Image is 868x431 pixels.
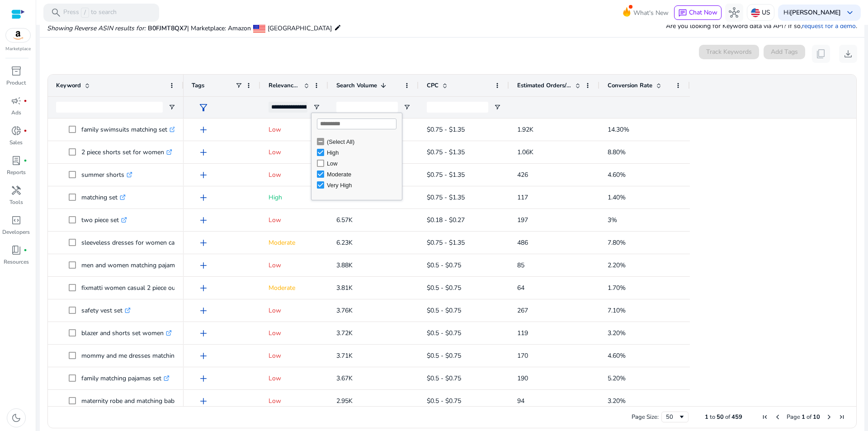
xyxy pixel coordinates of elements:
span: 197 [517,216,528,224]
span: What's New [633,5,669,21]
span: add [198,170,209,180]
span: add [198,305,209,316]
button: Open Filter Menu [168,104,175,111]
span: / [81,8,89,18]
span: to [710,413,715,421]
p: Moderate [269,279,320,297]
span: $0.75 - $1.35 [427,148,465,156]
span: [GEOGRAPHIC_DATA] [268,24,332,33]
span: 117 [517,193,528,202]
span: inventory_2 [11,66,22,76]
span: add [198,350,209,361]
span: 2.20% [608,261,626,270]
p: Low [269,392,320,410]
span: $0.5 - $0.75 [427,397,461,405]
span: Relevance Score [269,81,300,90]
button: Open Filter Menu [403,104,410,111]
span: 3.81K [336,284,353,292]
span: 3% [608,216,617,224]
span: fiber_manual_record [24,159,27,162]
span: Tags [192,81,204,90]
div: First Page [761,413,769,421]
span: 190 [517,374,528,383]
span: $0.5 - $0.75 [427,284,461,292]
p: Low [269,301,320,320]
span: 1.40% [608,193,626,202]
p: two piece set [81,211,127,229]
span: 267 [517,306,528,315]
input: Keyword Filter Input [56,102,163,113]
span: book_4 [11,245,22,256]
p: mommy and me dresses matching set [81,346,197,365]
span: 3.71K [336,351,353,360]
span: lab_profile [11,155,22,166]
div: Filter List [311,136,402,190]
span: add [198,396,209,407]
div: 50 [666,413,678,421]
span: download [843,48,854,59]
span: 1 [705,413,708,421]
div: Moderate [327,171,399,178]
span: 1.92K [517,125,533,134]
p: Hi [783,9,841,16]
span: Search Volume [336,81,377,90]
span: 2.95K [336,397,353,405]
span: 94 [517,397,524,405]
p: Sales [9,138,23,147]
span: add [198,215,209,226]
span: add [198,237,209,248]
span: 1.06K [517,148,533,156]
span: 6.57K [336,216,353,224]
div: Column Filter [311,113,402,200]
span: 7.10% [608,306,626,315]
p: safety vest set [81,301,131,320]
span: Page [787,413,800,421]
span: 4.60% [608,351,626,360]
span: dark_mode [11,412,22,423]
div: Last Page [838,413,845,421]
p: Press to search [63,8,117,18]
span: donut_small [11,125,22,136]
span: 486 [517,238,528,247]
span: add [198,283,209,294]
button: chatChat Now [674,5,722,20]
p: fixmatti women casual 2 piece outfit long pant set [81,279,231,297]
p: summer shorts [81,166,132,184]
p: Developers [2,228,30,236]
p: family swimsuits matching set [81,120,175,139]
p: Resources [4,258,29,266]
span: 459 [731,413,742,421]
div: Very High [327,182,399,189]
span: 50 [717,413,724,421]
span: $0.75 - $1.35 [427,125,465,134]
div: High [327,149,399,156]
span: campaign [11,95,22,106]
img: amazon.svg [6,28,30,42]
div: Next Page [826,413,833,421]
span: 10 [813,413,820,421]
span: 3.76K [336,306,353,315]
span: | Marketplace: Amazon [187,24,251,33]
p: 2 piece shorts set for women [81,143,172,161]
p: matching set [81,188,126,207]
p: Low [269,256,320,275]
span: 6.23K [336,238,353,247]
mat-icon: edit [334,22,341,33]
span: 5.20% [608,374,626,383]
span: B0FJMT8QX7 [148,24,187,33]
span: add [198,192,209,203]
span: $0.18 - $0.27 [427,216,465,224]
p: men and women matching pajamas set [81,256,200,275]
p: Low [269,346,320,365]
span: add [198,147,209,158]
span: 3.20% [608,329,626,337]
span: fiber_manual_record [24,248,27,252]
button: Open Filter Menu [313,104,320,111]
span: $0.5 - $0.75 [427,329,461,337]
span: $0.5 - $0.75 [427,261,461,270]
span: Conversion Rate [608,81,652,90]
b: [PERSON_NAME] [790,8,841,17]
span: CPC [427,81,439,90]
span: 8.80% [608,148,626,156]
p: Moderate [269,233,320,252]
